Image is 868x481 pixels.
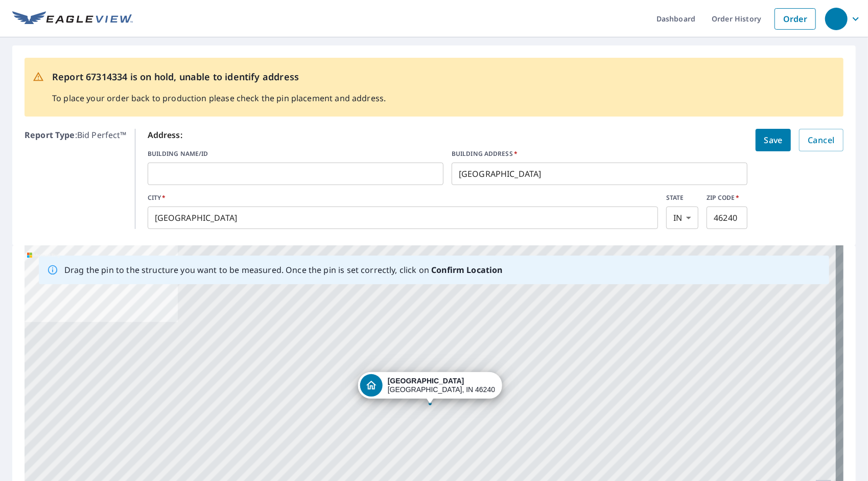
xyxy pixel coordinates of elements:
[148,193,658,202] label: CITY
[25,129,75,141] b: Report Type
[12,11,133,27] img: EV Logo
[388,377,464,385] strong: [GEOGRAPHIC_DATA]
[358,372,502,404] div: Dropped pin, building 1, Residential property, 7760 Harbour Isle Indianapolis, IN 46240
[52,92,386,104] p: To place your order back to production please check the pin placement and address.
[673,213,682,223] em: IN
[764,133,783,147] span: Save
[431,264,502,276] b: Confirm Location
[64,264,503,276] p: Drag the pin to the structure you want to be measured. Once the pin is set correctly, click on
[148,149,443,158] label: BUILDING NAME/ID
[775,8,816,30] a: Order
[756,129,791,151] button: Save
[666,207,698,229] div: IN
[148,129,748,141] p: Address:
[388,377,495,394] div: [GEOGRAPHIC_DATA], IN 46240
[808,133,835,147] span: Cancel
[666,193,698,202] label: STATE
[799,129,843,151] button: Cancel
[452,149,747,158] label: BUILDING ADDRESS
[707,193,747,202] label: ZIP CODE
[25,129,127,229] p: : Bid Perfect™
[52,70,386,84] p: Report 67314334 is on hold, unable to identify address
